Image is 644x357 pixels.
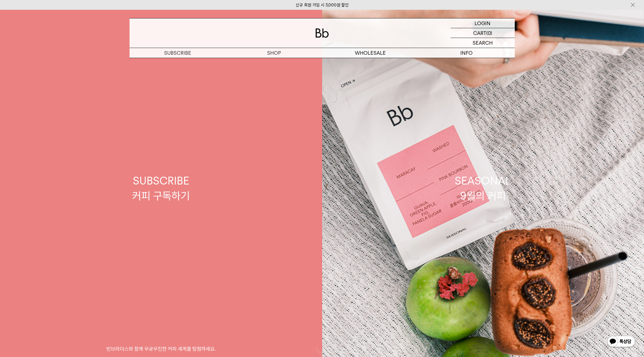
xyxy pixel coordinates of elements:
img: 카카오톡 채널 1:1 채팅 버튼 [607,335,636,349]
a: SUBSCRIBE [130,48,226,58]
p: WHOLESALE [322,48,418,58]
p: LOGIN [475,18,490,28]
p: INFO [418,48,515,58]
div: SEASONAL 9월의 커피 [455,173,511,203]
div: SUBSCRIBE 커피 구독하기 [132,173,190,203]
a: SHOP [226,48,322,58]
p: SEARCH [473,38,493,48]
p: (0) [486,28,492,38]
img: 로고 [315,28,329,38]
a: LOGIN [451,18,515,28]
a: CART (0) [451,28,515,38]
a: 신규 회원 가입 시 3,000원 할인 [296,3,349,8]
p: CART [473,28,486,38]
